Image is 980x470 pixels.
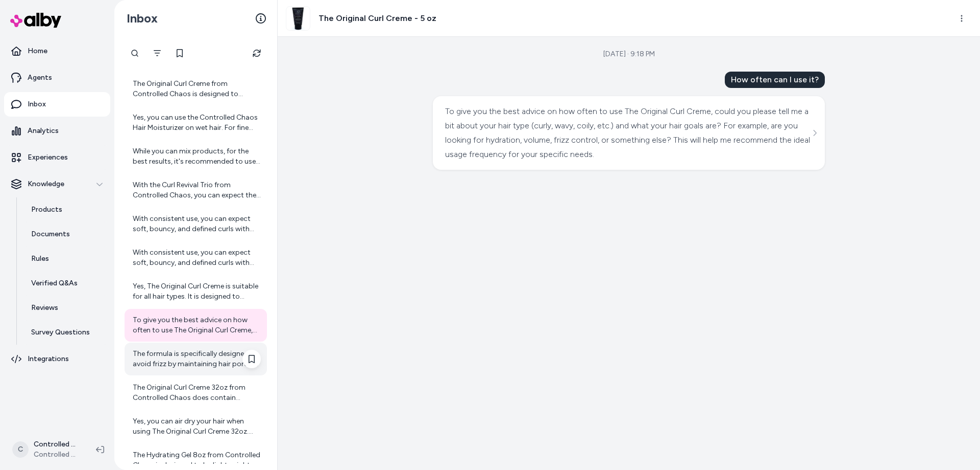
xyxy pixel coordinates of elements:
span: Controlled Chaos [34,450,80,460]
div: With consistent use, you can expect soft, bouncy, and defined curls with reduced frizz and improv... [133,214,261,234]
a: Experiences [4,145,110,170]
a: The Original Curl Creme 32oz from Controlled Chaos does contain fragrance as one of its ingredien... [125,376,267,409]
h3: The Original Curl Creme - 5 oz [318,12,436,25]
div: With the Curl Revival Trio from Controlled Chaos, you can expect the following results: - Soft, b... [133,180,261,200]
p: Reviews [31,303,58,313]
p: Agents [28,73,52,83]
p: Rules [31,254,49,264]
div: How often can I use it? [725,72,825,88]
a: Home [4,39,110,63]
a: Inbox [4,92,110,117]
a: With consistent use, you can expect soft, bouncy, and defined curls with reduced frizz and improv... [125,241,267,274]
a: Integrations [4,347,110,371]
div: Yes, you can air dry your hair when using The Original Curl Creme 32oz. After applying the curl c... [133,416,261,437]
button: Knowledge [4,172,110,196]
p: Products [31,205,62,215]
p: Controlled Chaos Shopify [34,439,80,450]
img: 5OzCurl_6a9bfac3-aabe-427f-8642-a1399a297fc0.webp [286,7,310,30]
div: Yes, The Original Curl Creme is suitable for all hair types. It is designed to define curls, elim... [133,281,261,302]
span: C [12,441,29,458]
button: Refresh [247,43,267,63]
a: With consistent use, you can expect soft, bouncy, and defined curls with reduced frizz and improv... [125,208,267,240]
button: CControlled Chaos ShopifyControlled Chaos [6,433,88,466]
a: Agents [4,65,110,90]
p: Integrations [28,354,69,364]
a: The Original Curl Creme from Controlled Chaos is designed to provide a natural finish with curl d... [125,73,267,105]
a: While you can mix products, for the best results, it's recommended to use the Curl Revival Trio a... [125,140,267,173]
p: Inbox [28,99,46,109]
div: [DATE] · 9:18 PM [603,49,655,59]
a: Survey Questions [21,320,110,345]
a: Documents [21,222,110,247]
p: Knowledge [28,179,64,189]
img: alby Logo [10,13,61,28]
a: Rules [21,247,110,271]
a: Reviews [21,296,110,320]
a: With the Curl Revival Trio from Controlled Chaos, you can expect the following results: - Soft, b... [125,174,267,207]
a: Analytics [4,119,110,143]
a: Products [21,197,110,222]
p: Home [28,46,47,56]
button: See more [808,127,821,139]
a: Verified Q&As [21,271,110,296]
p: Survey Questions [31,327,90,338]
a: Yes, you can use the Controlled Chaos Hair Moisturizer on wet hair. For fine hair, apply the mois... [125,106,267,139]
h2: Inbox [127,11,158,26]
div: While you can mix products, for the best results, it's recommended to use the Curl Revival Trio a... [133,146,261,167]
a: Yes, you can air dry your hair when using The Original Curl Creme 32oz. After applying the curl c... [125,410,267,443]
div: The Original Curl Creme from Controlled Chaos is designed to provide a natural finish with curl d... [133,79,261,99]
a: The formula is specifically designed to avoid frizz by maintaining hair porosity and providing hy... [125,343,267,375]
p: Experiences [28,152,68,163]
p: Documents [31,229,70,239]
div: Yes, you can use the Controlled Chaos Hair Moisturizer on wet hair. For fine hair, apply the mois... [133,113,261,133]
div: To give you the best advice on how often to use The Original Curl Creme, could you please tell me... [445,104,810,162]
div: The Original Curl Creme 32oz from Controlled Chaos does contain fragrance as one of its ingredien... [133,383,261,403]
div: The formula is specifically designed to avoid frizz by maintaining hair porosity and providing hy... [133,349,261,369]
p: Analytics [28,126,59,136]
button: Filter [147,43,167,63]
a: Yes, The Original Curl Creme is suitable for all hair types. It is designed to define curls, elim... [125,275,267,308]
div: To give you the best advice on how often to use The Original Curl Creme, could you please tell me... [133,315,261,335]
div: With consistent use, you can expect soft, bouncy, and defined curls with reduced frizz and improv... [133,248,261,268]
a: To give you the best advice on how often to use The Original Curl Creme, could you please tell me... [125,309,267,342]
p: Verified Q&As [31,278,78,288]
